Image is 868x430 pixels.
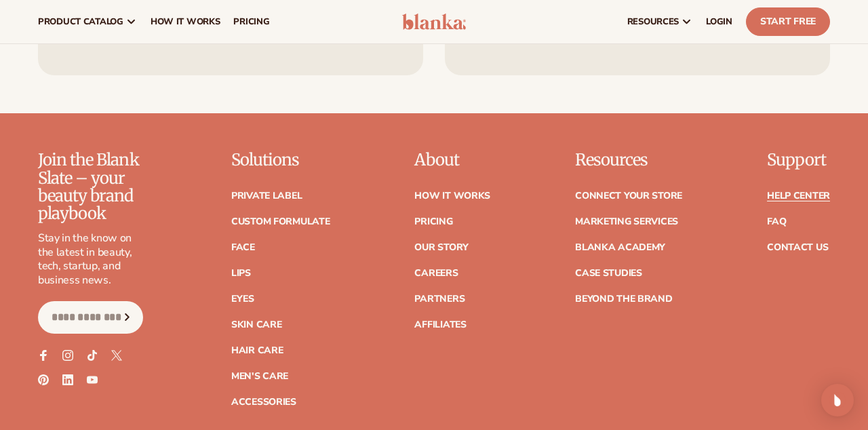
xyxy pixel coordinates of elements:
a: FAQ [767,217,786,227]
p: Join the Blank Slate – your beauty brand playbook [38,151,143,223]
a: Help Center [767,191,830,201]
p: Solutions [231,151,330,169]
span: resources [627,16,679,27]
a: Men's Care [231,372,288,381]
a: Accessories [231,397,296,407]
a: Case Studies [575,269,642,278]
img: logo [402,14,466,30]
p: Resources [575,151,682,169]
a: Partners [414,294,465,304]
a: Hair Care [231,346,283,355]
p: Support [767,151,830,169]
a: Eyes [231,294,254,304]
a: Face [231,243,255,252]
a: Custom formulate [231,217,330,227]
a: Affiliates [414,320,466,330]
p: Stay in the know on the latest in beauty, tech, startup, and business news. [38,231,143,288]
span: product catalog [38,16,123,27]
span: How It Works [151,16,220,27]
span: LOGIN [706,16,732,27]
a: Our Story [414,243,468,252]
a: Careers [414,269,458,278]
div: Open Intercom Messenger [821,384,854,416]
a: Connect your store [575,191,682,201]
a: Start Free [746,7,830,36]
button: Subscribe [113,301,142,334]
a: Skin Care [231,320,281,330]
a: Blanka Academy [575,243,665,252]
a: Pricing [414,217,452,227]
a: Contact Us [767,243,828,252]
a: How It Works [414,191,490,201]
a: Beyond the brand [575,294,673,304]
a: Lips [231,269,251,278]
p: About [414,151,490,169]
a: Private label [231,191,302,201]
a: Marketing services [575,217,678,227]
span: pricing [233,16,269,27]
